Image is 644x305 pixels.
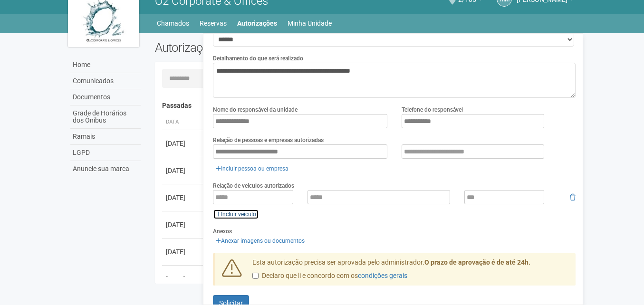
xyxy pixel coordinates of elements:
[213,181,294,190] label: Relação de veículos autorizados
[70,57,141,73] a: Home
[166,139,201,148] div: [DATE]
[166,166,201,175] div: [DATE]
[213,105,298,114] label: Nome do responsável da unidade
[70,73,141,89] a: Comunicados
[424,258,530,266] strong: O prazo de aprovação é de até 24h.
[162,102,569,109] h4: Passadas
[70,161,141,177] a: Anuncie sua marca
[155,40,358,55] h2: Autorizações
[402,105,463,114] label: Telefone do responsável
[162,114,205,130] th: Data
[157,17,189,30] a: Chamados
[200,17,227,30] a: Reservas
[70,89,141,105] a: Documentos
[213,227,232,236] label: Anexos
[213,54,303,63] label: Detalhamento do que será realizado
[252,273,259,279] input: Declaro que li e concordo com oscondições gerais
[166,247,201,257] div: [DATE]
[288,17,332,30] a: Minha Unidade
[237,17,277,30] a: Autorizações
[252,271,407,281] label: Declaro que li e concordo com os
[70,105,141,129] a: Grade de Horários dos Ônibus
[166,220,201,229] div: [DATE]
[213,136,324,144] label: Relação de pessoas e empresas autorizadas
[245,258,576,286] div: Esta autorização precisa ser aprovada pelo administrador.
[166,274,201,284] div: [DATE]
[213,163,291,174] a: Incluir pessoa ou empresa
[213,209,259,219] a: Incluir veículo
[166,193,201,202] div: [DATE]
[358,272,407,279] a: condições gerais
[70,145,141,161] a: LGPD
[70,129,141,145] a: Ramais
[213,236,308,246] a: Anexar imagens ou documentos
[570,194,576,200] i: Remover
